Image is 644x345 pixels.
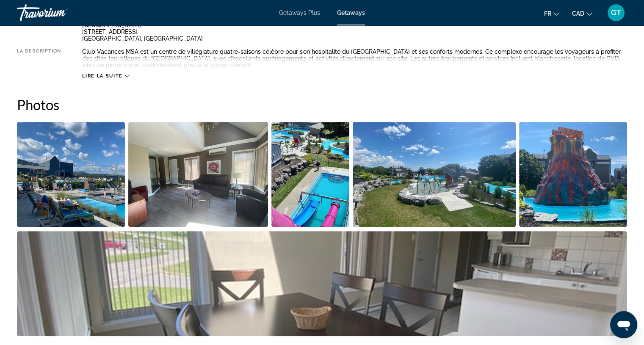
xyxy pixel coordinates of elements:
[610,311,637,338] iframe: Bouton de lancement de la fenêtre de messagerie
[17,96,627,113] h2: Photos
[605,4,627,22] button: User Menu
[17,48,61,69] div: La description
[128,121,268,227] button: Open full-screen image slider
[82,22,627,42] div: [GEOGRAPHIC_DATA] [STREET_ADDRESS] [GEOGRAPHIC_DATA], [GEOGRAPHIC_DATA]
[82,73,129,79] button: Lire la suite
[544,7,559,19] button: Change language
[17,22,61,42] div: Adresse
[17,121,125,227] button: Open full-screen image slider
[519,121,627,227] button: Open full-screen image slider
[353,121,516,227] button: Open full-screen image slider
[82,48,627,69] div: Club Vacances MSA est un centre de villégiature quatre-saisons célèbre pour son hospitalité du [G...
[17,231,627,337] button: Open full-screen image slider
[572,7,592,19] button: Change currency
[271,121,350,227] button: Open full-screen image slider
[611,8,621,17] span: GT
[337,9,365,16] a: Getaways
[544,10,551,17] span: fr
[17,2,102,24] a: Travorium
[82,73,122,79] span: Lire la suite
[279,9,320,16] a: Getaways Plus
[572,10,584,17] span: CAD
